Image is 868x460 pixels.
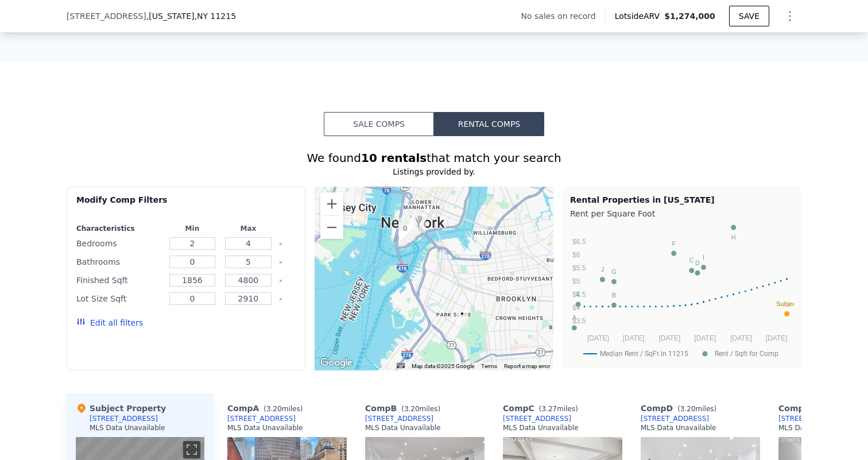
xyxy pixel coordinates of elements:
[183,441,200,458] button: Toggle fullscreen view
[703,254,704,261] text: I
[641,403,721,414] div: Comp D
[572,277,580,285] text: $5
[456,308,468,327] div: 119 Prospect Park W Apt 1
[166,224,218,233] div: Min
[601,266,604,273] text: J
[504,363,550,369] a: Report a map error
[615,10,664,22] span: Lotside ARV
[778,423,854,432] div: MLS Data Unavailable
[320,216,343,239] button: Zoom out
[673,405,721,413] span: ( miles)
[695,260,700,266] text: D
[90,414,158,423] div: [STREET_ADDRESS]
[397,363,405,368] button: Keyboard shortcuts
[195,11,236,21] span: , NY 11215
[76,254,162,270] div: Bathrooms
[76,291,162,307] div: Lot Size Sqft
[227,423,303,432] div: MLS Data Unavailable
[612,292,616,299] text: B
[572,291,586,299] text: $4.5
[572,317,586,325] text: $3.5
[521,10,605,22] div: No sales on record
[623,334,645,342] text: [DATE]
[76,272,162,288] div: Finished Sqft
[223,224,274,233] div: Max
[278,279,283,283] button: Clear
[570,206,794,222] div: Rent per Square Foot
[576,291,580,297] text: E
[611,268,617,275] text: G
[67,166,801,177] div: Listings provided by .
[404,212,416,232] div: 59 John St Apt 11b
[715,350,778,358] text: Rent / Sqft for Comp
[572,314,577,321] text: A
[227,403,307,414] div: Comp A
[278,297,283,301] button: Clear
[67,150,801,166] div: We found that match your search
[278,260,283,265] button: Clear
[76,317,143,328] button: Edit all filters
[641,423,716,432] div: MLS Data Unavailable
[572,264,586,272] text: $5.5
[572,251,580,259] text: $6
[404,405,420,413] span: 3.20
[76,403,166,414] div: Subject Property
[664,11,715,21] span: $1,274,000
[413,213,426,233] div: 272 Water St # 2f2r
[402,221,415,241] div: 75 Wall St # Phd2
[398,218,411,237] div: 15 Broad St Apt 1010
[503,414,571,423] a: [STREET_ADDRESS]
[227,414,296,423] a: [STREET_ADDRESS]
[534,405,583,413] span: ( miles)
[731,234,736,241] text: H
[400,219,413,239] div: 55 Wall St Apt 550
[778,5,801,28] button: Show Options
[76,194,296,215] div: Modify Comp Filters
[434,112,544,136] button: Rental Comps
[146,10,236,22] span: , [US_STATE]
[600,350,688,358] text: Median Rent / SqFt in 11215
[278,242,283,246] button: Clear
[778,403,858,414] div: Comp E
[67,10,146,22] span: [STREET_ADDRESS]
[641,414,709,423] a: [STREET_ADDRESS]
[365,423,441,432] div: MLS Data Unavailable
[503,403,583,414] div: Comp C
[572,238,586,246] text: $6.5
[694,334,716,342] text: [DATE]
[320,192,343,215] button: Zoom in
[365,403,445,414] div: Comp B
[412,363,474,369] span: Map data ©2025 Google
[572,304,580,312] text: $4
[481,363,497,369] a: Terms (opens in new tab)
[587,334,609,342] text: [DATE]
[397,405,445,413] span: ( miles)
[259,405,307,413] span: ( miles)
[399,223,412,242] div: 54 Stone St Apt 3a
[365,414,433,423] a: [STREET_ADDRESS]
[90,423,165,432] div: MLS Data Unavailable
[672,240,676,247] text: F
[76,224,162,233] div: Characteristics
[689,257,694,264] text: C
[766,334,788,342] text: [DATE]
[570,222,794,365] svg: A chart.
[776,300,797,307] text: Subject
[541,405,557,413] span: 3.27
[503,423,579,432] div: MLS Data Unavailable
[317,355,355,370] a: Open this area in Google Maps (opens a new window)
[317,355,355,370] img: Google
[778,414,847,423] a: [STREET_ADDRESS]
[361,151,427,165] strong: 10 rentals
[266,405,282,413] span: 3.20
[730,334,752,342] text: [DATE]
[401,217,414,237] div: 50 Pine St Apt 2
[324,112,434,136] button: Sale Comps
[570,194,794,206] div: Rental Properties in [US_STATE]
